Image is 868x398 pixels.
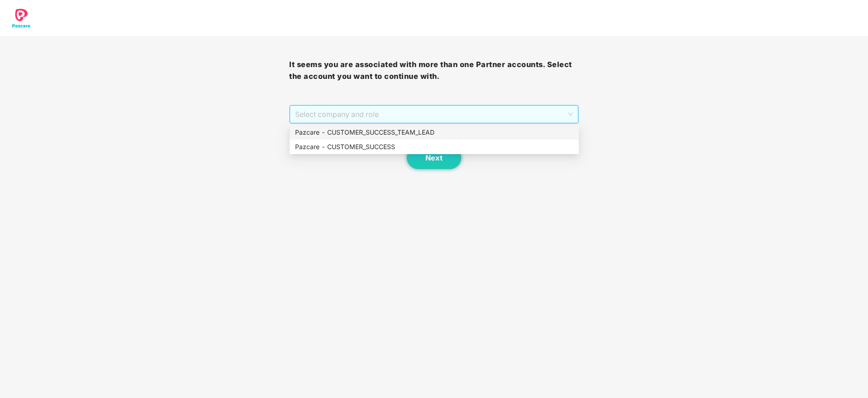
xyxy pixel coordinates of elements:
div: Pazcare - CUSTOMER_SUCCESS [290,140,579,154]
div: Pazcare - CUSTOMER_SUCCESS_TEAM_LEAD [290,125,579,140]
span: Next [425,154,443,162]
h3: It seems you are associated with more than one Partner accounts. Select the account you want to c... [289,59,578,82]
div: Pazcare - CUSTOMER_SUCCESS_TEAM_LEAD [295,127,573,137]
div: Pazcare - CUSTOMER_SUCCESS [295,142,573,152]
span: Select company and role [295,106,572,123]
button: Next [407,146,461,169]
